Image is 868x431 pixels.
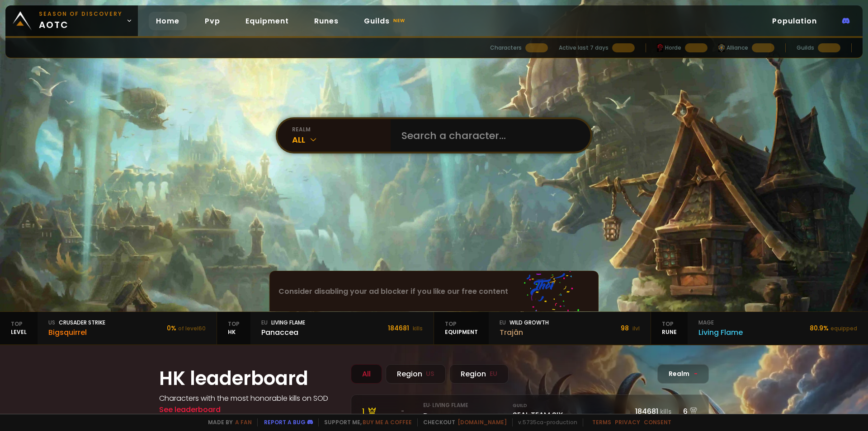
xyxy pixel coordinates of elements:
a: See leaderboard [159,404,221,415]
span: Top [11,320,27,328]
span: Top [228,320,240,328]
span: us [48,319,55,327]
div: Rune [651,312,688,344]
small: EU [490,369,497,379]
div: Characters [490,44,522,52]
img: horde [657,44,663,52]
small: ilvl [632,324,640,332]
span: Top [662,320,677,328]
div: Region [449,364,509,384]
span: Top [445,320,478,328]
span: - [694,369,698,379]
small: kills [660,408,671,416]
a: Privacy [615,418,640,426]
div: Alliance [718,44,748,52]
div: Realm [657,364,709,384]
div: 6 [674,406,698,417]
span: Support me, [318,418,412,426]
div: realm [292,125,391,134]
div: Wild Growth [500,319,549,327]
a: a fan [235,418,252,426]
small: eu · Living Flame [423,402,468,409]
a: Consent [644,418,671,426]
div: equipment [434,312,489,344]
span: eu [500,319,506,327]
h1: HK leaderboard [159,364,340,393]
div: All [351,364,382,384]
a: TopHKeuLiving FlamePanaccea184681 kills [217,312,434,344]
small: equipped [830,324,857,332]
span: - [401,407,404,415]
a: Home [149,12,187,30]
a: Population [765,12,824,30]
input: Search a character... [396,119,580,152]
span: Checkout [417,418,507,426]
small: kills [413,324,423,332]
div: All [292,134,391,146]
div: Active last 7 days [559,44,609,52]
small: of level 60 [178,324,206,332]
div: SEAL TEAM SIX [513,402,630,421]
a: Report a bug [264,418,306,426]
a: Guildsnew [357,12,414,30]
div: Guilds [797,44,814,52]
div: Living Flame [261,319,305,327]
a: TopRunemageLiving Flame80.9%equipped [651,312,868,344]
span: 184681 [635,406,658,417]
div: 0 % [167,324,206,333]
a: TopequipmenteuWild GrowthTrajân98 ilvl [434,312,651,344]
div: Panaccea [423,410,507,422]
a: [DOMAIN_NAME] [458,418,507,426]
small: Season of Discovery [39,10,123,18]
small: new [392,15,407,26]
h4: Characters with the most honorable kills on SOD [159,393,340,404]
small: US [426,369,434,379]
div: 184681 [388,324,423,333]
img: horde [718,44,725,52]
div: Living Flame [698,327,743,338]
div: Crusader Strike [48,319,105,327]
div: Bigsquirrel [48,327,105,338]
small: Guild [513,402,630,409]
div: Consider disabling your ad blocker if you like our free content [270,271,598,311]
a: Pvp [198,12,227,30]
div: Region [386,364,446,384]
span: v. 5735ca - production [512,418,577,426]
div: 98 [621,324,640,333]
div: 1 [362,406,396,417]
div: Panaccea [261,327,305,338]
a: Terms [592,418,611,426]
a: Buy me a coffee [363,418,412,426]
a: 1 -eu· Living FlamePanaccea GuildSEAL TEAM SIX184681kills6 [351,394,709,428]
span: eu [261,319,268,327]
a: Season of Discoveryaotc [5,5,138,36]
div: Horde [657,44,681,52]
div: 80.9 % [810,324,857,333]
span: mage [698,319,714,327]
a: Runes [307,12,346,30]
div: Trajân [500,327,549,338]
span: Made by [203,418,252,426]
a: Equipment [238,12,296,30]
div: HK [217,312,250,344]
span: aotc [39,10,123,32]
